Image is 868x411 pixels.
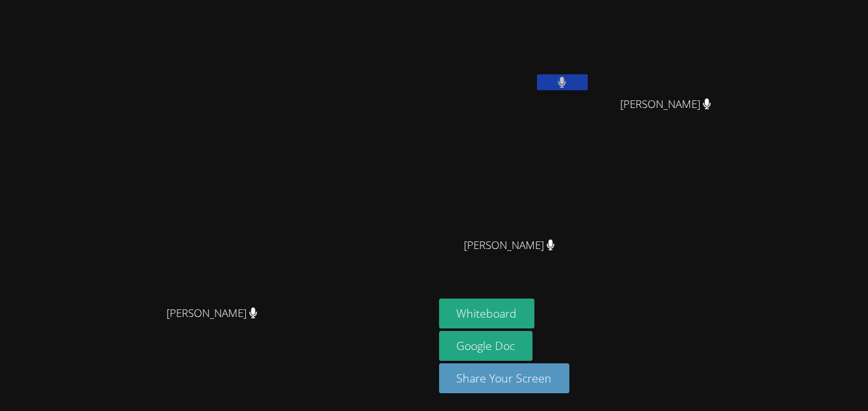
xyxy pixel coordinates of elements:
[439,363,570,393] button: Share Your Screen
[464,236,555,255] span: [PERSON_NAME]
[439,299,535,328] button: Whiteboard
[166,304,257,323] span: [PERSON_NAME]
[439,331,533,361] a: Google Doc
[620,95,711,114] span: [PERSON_NAME]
